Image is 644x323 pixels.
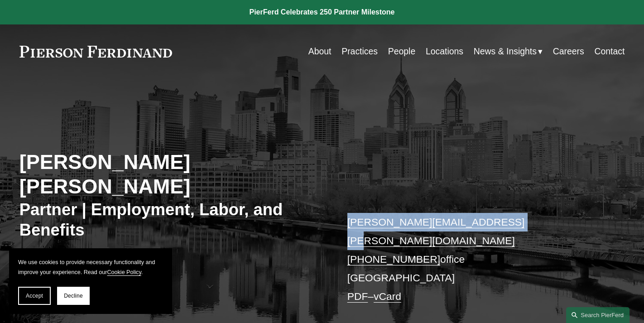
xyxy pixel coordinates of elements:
[374,290,401,302] a: vCard
[347,253,440,265] a: [PHONE_NUMBER]
[308,43,332,60] a: About
[347,216,525,246] a: [PERSON_NAME][EMAIL_ADDRESS][PERSON_NAME][DOMAIN_NAME]
[341,43,378,60] a: Practices
[64,293,83,299] span: Decline
[594,43,625,60] a: Contact
[19,150,322,199] h2: [PERSON_NAME] [PERSON_NAME]
[347,290,368,302] a: PDF
[566,307,630,323] a: Search this site
[426,43,463,60] a: Locations
[107,269,141,275] a: Cookie Policy
[18,287,51,305] button: Accept
[388,43,415,60] a: People
[474,43,543,60] a: folder dropdown
[57,287,90,305] button: Decline
[553,43,584,60] a: Careers
[9,248,172,314] section: Cookie banner
[18,257,163,278] p: We use cookies to provide necessary functionality and improve your experience. Read our .
[347,213,600,306] p: office [GEOGRAPHIC_DATA] –
[19,199,322,240] h3: Partner | Employment, Labor, and Benefits
[26,293,43,299] span: Accept
[474,43,537,59] span: News & Insights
